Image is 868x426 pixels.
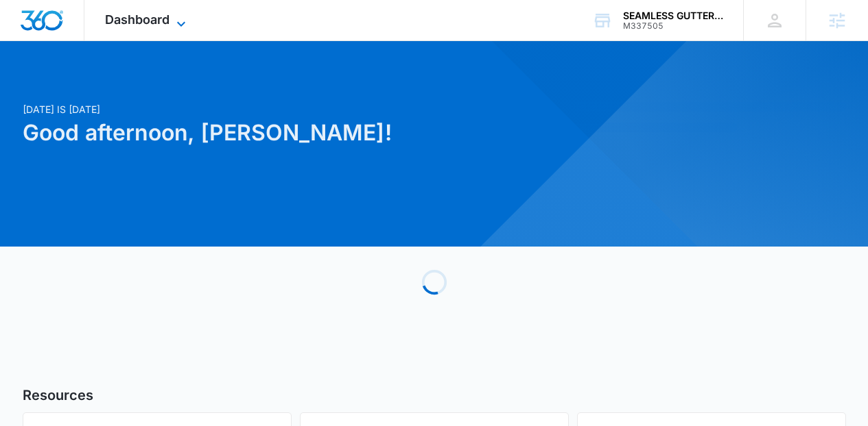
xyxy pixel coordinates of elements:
[623,10,723,21] div: account name
[23,385,846,405] h5: Resources
[23,116,566,149] h1: Good afternoon, [PERSON_NAME]!
[105,12,169,27] span: Dashboard
[623,21,723,31] div: account id
[23,102,566,116] p: [DATE] is [DATE]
